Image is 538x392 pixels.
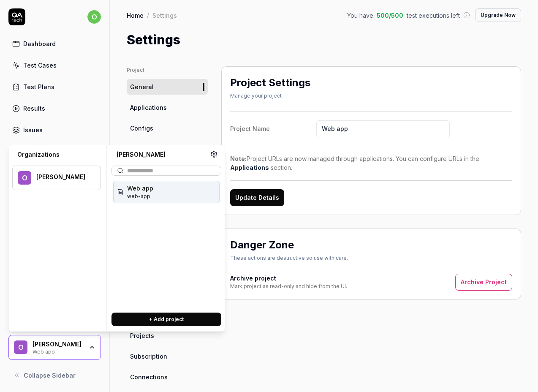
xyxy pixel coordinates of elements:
button: Update Details [230,189,284,206]
a: Test Plans [8,79,101,95]
div: Issues [23,125,43,134]
a: Connections [127,369,208,385]
a: Test Cases [8,57,101,73]
strong: Note: [230,155,247,162]
div: Manage your project [230,92,310,100]
div: Organizations [12,150,101,159]
div: Oliver [33,340,83,348]
span: You have [347,11,373,20]
a: Results [8,100,101,117]
div: / [147,11,149,19]
button: O[PERSON_NAME] [12,166,101,190]
a: Home [127,11,144,19]
span: test executions left [407,11,460,20]
div: Project [127,66,208,74]
a: Insights [8,143,101,160]
span: O [18,171,31,185]
span: Applications [130,103,167,112]
a: Issues [8,122,101,138]
div: Test Cases [23,61,57,70]
span: Collapse Sidebar [24,371,76,380]
div: Suggestions [111,179,221,306]
a: Applications [230,164,269,171]
div: Test Plans [23,82,54,91]
a: Applications [127,100,208,115]
a: Organization settings [210,150,218,161]
h2: Danger Zone [230,237,294,253]
h1: Settings [127,30,180,49]
a: Dashboard [8,35,101,52]
div: Results [23,104,45,113]
span: Subscription [130,352,167,361]
div: [PERSON_NAME] [111,150,210,159]
div: These actions are destructive so use with care. [230,254,348,262]
button: o [87,8,101,25]
span: o [87,10,101,24]
button: O[PERSON_NAME]Web app [8,335,101,360]
span: Configs [130,124,153,133]
a: Subscription [127,348,208,364]
button: + Add project [111,313,221,326]
div: Project URLs are now managed through applications. You can configure URLs in the section. [230,154,512,172]
span: 500 / 500 [377,11,403,20]
div: Project Name [230,124,316,133]
div: Oliver [36,173,90,181]
a: General [127,79,208,95]
h2: Project Settings [230,75,310,90]
a: Configs [127,120,208,136]
div: Mark project as read-only and hide from the UI. [230,283,347,290]
div: Web app [33,348,83,354]
div: Settings [152,11,177,19]
span: Integrations [130,144,166,153]
span: Connections [130,373,168,381]
span: O [14,340,27,354]
div: Dashboard [23,39,56,48]
span: Web app [127,184,153,193]
button: Upgrade Now [475,8,521,22]
a: Projects [127,328,208,343]
button: Collapse Sidebar [8,367,101,384]
span: General [130,82,154,91]
a: Integrations [127,141,208,157]
h4: Archive project [230,274,347,283]
button: Archive Project [455,274,512,291]
input: Project Name [316,120,449,137]
span: Projects [130,331,154,340]
span: Project ID: R8tb [127,193,153,200]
